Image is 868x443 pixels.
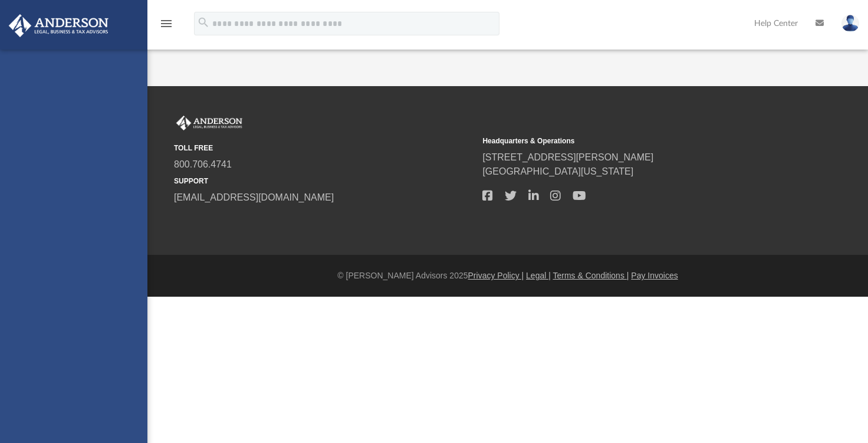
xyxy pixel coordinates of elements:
i: search [197,16,210,29]
a: Legal | [526,271,551,280]
i: menu [159,17,173,31]
a: Privacy Policy | [468,271,524,280]
a: [EMAIL_ADDRESS][DOMAIN_NAME] [174,192,334,202]
a: menu [159,22,173,31]
img: Anderson Advisors Platinum Portal [174,116,245,131]
small: Headquarters & Operations [482,136,782,146]
a: [GEOGRAPHIC_DATA][US_STATE] [482,166,633,176]
small: TOLL FREE [174,143,474,153]
small: SUPPORT [174,176,474,186]
img: User Pic [841,15,859,32]
a: Terms & Conditions | [553,271,629,280]
a: Pay Invoices [631,271,678,280]
div: © [PERSON_NAME] Advisors 2025 [147,270,868,282]
a: 800.706.4741 [174,159,232,169]
a: [STREET_ADDRESS][PERSON_NAME] [482,152,653,162]
img: Anderson Advisors Platinum Portal [5,14,112,37]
